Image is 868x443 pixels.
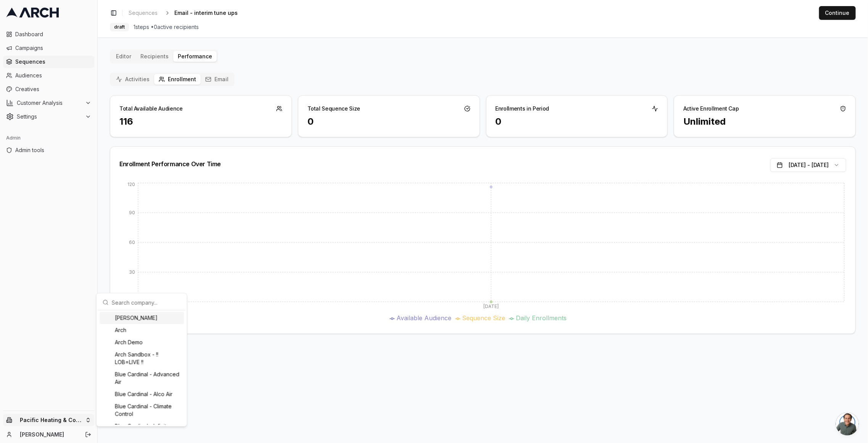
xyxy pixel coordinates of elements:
[100,336,184,348] div: Arch Demo
[100,388,184,400] div: Blue Cardinal - Alco Air
[100,368,184,388] div: Blue Cardinal - Advanced Air
[100,420,184,440] div: Blue Cardinal - Infinity [US_STATE] Air
[100,400,184,420] div: Blue Cardinal - Climate Control
[98,310,185,425] div: Suggestions
[112,295,181,310] input: Search company...
[100,324,184,336] div: Arch
[100,348,184,368] div: Arch Sandbox - !! LOB=LIVE !!
[100,312,184,324] div: [PERSON_NAME]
